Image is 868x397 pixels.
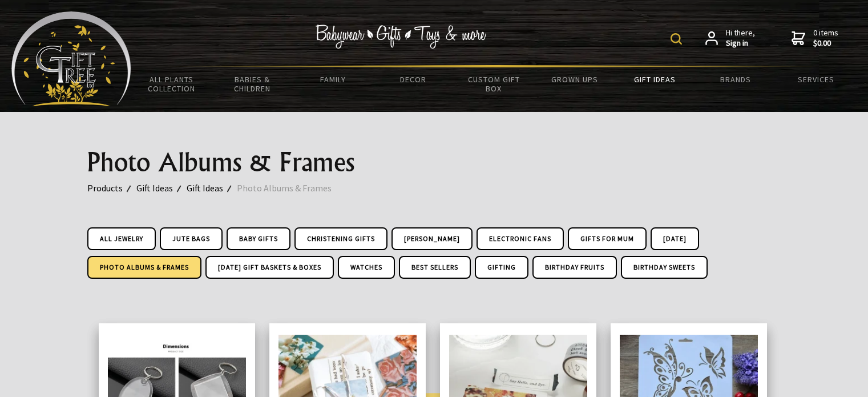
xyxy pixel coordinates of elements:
[813,27,838,48] span: 0 items
[475,256,528,279] a: Gifting
[227,227,290,250] a: Baby Gifts
[391,227,473,250] a: [PERSON_NAME]
[87,227,156,250] a: All Jewelry
[532,256,617,279] a: Birthday Fruits
[316,25,487,49] img: Babywear - Gifts - Toys & more
[454,67,534,101] a: Custom Gift Box
[160,227,223,250] a: Jute Bags
[87,256,201,279] a: Photo Albums & Frames
[87,181,136,195] a: Products
[136,181,187,195] a: Gift Ideas
[705,28,755,48] a: Hi there,Sign in
[399,256,471,279] a: Best Sellers
[671,33,682,45] img: product search
[338,256,395,279] a: Watches
[205,256,334,279] a: [DATE] Gift Baskets & Boxes
[651,227,699,250] a: [DATE]
[373,67,454,91] a: Decor
[615,67,695,91] a: Gift Ideas
[696,67,776,91] a: Brands
[776,67,857,91] a: Services
[477,227,564,250] a: Electronic Fans
[11,11,131,106] img: Babyware - Gifts - Toys and more...
[726,28,755,48] span: Hi there,
[726,38,755,49] strong: Sign in
[792,28,838,48] a: 0 items$0.00
[621,256,708,279] a: Birthday Sweets
[292,67,373,91] a: Family
[534,67,615,91] a: Grown Ups
[237,181,345,195] a: Photo Albums & Frames
[294,227,387,250] a: Christening Gifts
[87,149,781,176] h1: Photo Albums & Frames
[568,227,647,250] a: Gifts For Mum
[212,67,292,101] a: Babies & Children
[813,38,838,49] strong: $0.00
[187,181,237,195] a: Gift Ideas
[131,67,212,101] a: All Plants Collection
